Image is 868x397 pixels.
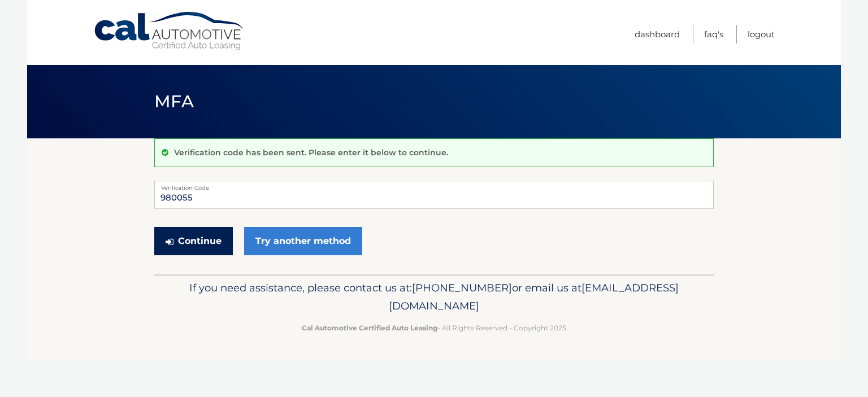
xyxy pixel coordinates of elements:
p: If you need assistance, please contact us at: or email us at [162,279,706,315]
p: - All Rights Reserved - Copyright 2025 [162,322,706,334]
span: MFA [154,91,194,112]
strong: Cal Automotive Certified Auto Leasing [302,324,437,332]
p: Verification code has been sent. Please enter it below to continue. [174,147,448,158]
input: Verification Code [154,181,714,209]
label: Verification Code [154,181,714,190]
a: FAQ's [704,25,723,43]
a: Logout [748,25,775,43]
a: Try another method [244,227,362,255]
span: [EMAIL_ADDRESS][DOMAIN_NAME] [389,281,679,312]
a: Cal Automotive [93,11,246,51]
button: Continue [154,227,233,255]
span: [PHONE_NUMBER] [412,281,512,294]
a: Dashboard [635,25,680,43]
